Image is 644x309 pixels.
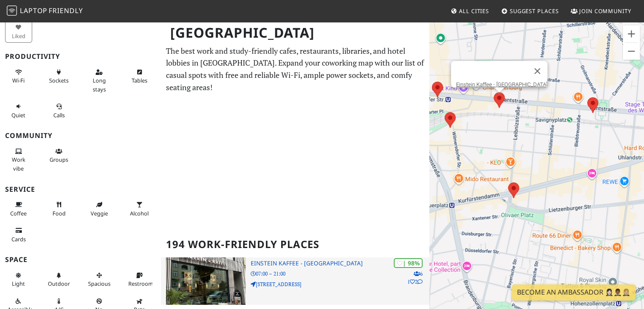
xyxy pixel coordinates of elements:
span: All Cities [459,7,489,15]
p: 6 1 2 [407,270,423,286]
button: Veggie [86,198,113,220]
span: Stable Wi-Fi [12,77,25,84]
span: Long stays [93,77,106,93]
h3: Service [5,185,156,193]
h1: [GEOGRAPHIC_DATA] [163,21,428,44]
span: Restroom [128,280,153,287]
button: Alcohol [126,198,153,220]
a: LaptopFriendly LaptopFriendly [7,4,83,19]
button: Restroom [126,268,153,291]
h3: Space [5,256,156,264]
button: Groups [45,144,72,167]
button: Calls [45,99,72,122]
span: Laptop [20,6,47,15]
div: | 98% [394,258,423,268]
a: Einstein Kaffee - [GEOGRAPHIC_DATA] [456,81,547,88]
a: Suggest Places [498,3,562,19]
button: Chiudi [527,61,547,81]
span: Quiet [11,111,25,119]
h3: Einstein Kaffee - [GEOGRAPHIC_DATA] [251,260,430,267]
button: Cards [5,223,32,246]
img: Einstein Kaffee - Charlottenburg [166,257,245,305]
button: Work vibe [5,144,32,175]
span: People working [12,156,25,172]
span: Suggest Places [510,7,559,15]
button: Light [5,268,32,291]
span: Spacious [88,280,111,287]
p: [STREET_ADDRESS] [251,280,430,288]
span: Food [53,210,66,217]
button: Food [45,198,72,220]
button: Tables [126,65,153,88]
span: Group tables [50,156,68,163]
button: Outdoor [45,268,72,291]
a: All Cities [447,3,492,19]
button: Sockets [45,65,72,88]
span: Video/audio calls [53,111,65,119]
span: Credit cards [11,235,26,243]
a: Become an Ambassador 🤵🏻‍♀️🤵🏾‍♂️🤵🏼‍♀️ [512,284,636,301]
p: The best work and study-friendly cafes, restaurants, libraries, and hotel lobbies in [GEOGRAPHIC_... [166,45,424,94]
span: Join Community [579,7,631,15]
button: Zoom indietro [623,43,640,60]
span: Veggie [91,210,108,217]
span: Alcohol [130,210,149,217]
h2: 194 Work-Friendly Places [166,232,424,257]
button: Zoom avanti [623,25,640,42]
span: Friendly [49,6,83,15]
span: Work-friendly tables [132,77,147,84]
h3: Productivity [5,52,156,61]
button: Spacious [86,268,113,291]
span: Natural light [12,280,25,287]
span: Power sockets [49,77,69,84]
span: Coffee [10,210,27,217]
button: Coffee [5,198,32,220]
a: Join Community [567,3,635,19]
button: Wi-Fi [5,65,32,88]
button: Quiet [5,99,32,122]
img: LaptopFriendly [7,6,17,16]
button: Long stays [86,65,113,96]
a: Einstein Kaffee - Charlottenburg | 98% 612 Einstein Kaffee - [GEOGRAPHIC_DATA] 07:00 – 21:00 [STR... [161,257,429,305]
h3: Community [5,132,156,140]
p: 07:00 – 21:00 [251,270,430,278]
span: Outdoor area [48,280,70,287]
